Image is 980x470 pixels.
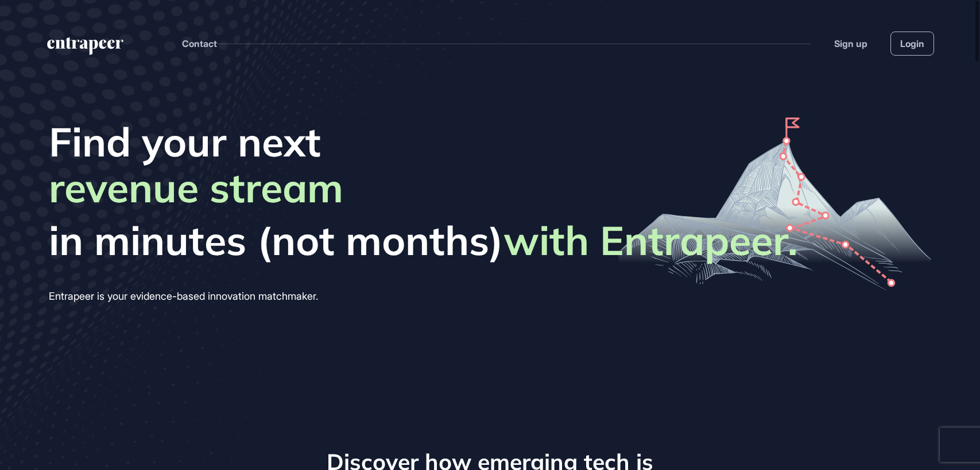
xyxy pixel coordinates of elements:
[49,287,797,305] div: Entrapeer is your evidence-based innovation matchmaker.
[49,117,797,166] span: Find your next
[49,163,343,216] span: revenue stream
[503,215,797,265] strong: with Entrapeer.
[49,216,797,264] span: in minutes (not months)
[834,37,867,50] a: Sign up
[46,37,125,59] a: entrapeer-logo
[890,32,934,56] a: Login
[182,36,217,51] button: Contact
